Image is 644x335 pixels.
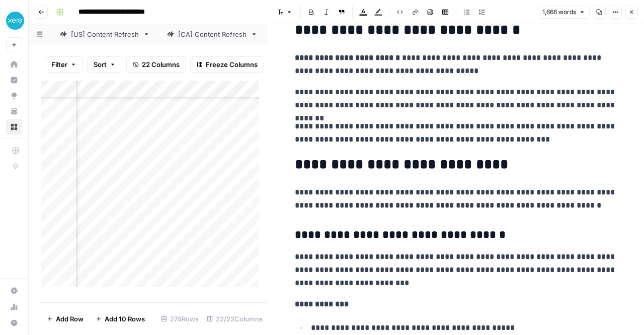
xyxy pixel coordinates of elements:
div: [CA] Content Refresh [178,29,247,39]
span: Filter [51,59,67,70]
a: [CA] Content Refresh [158,24,266,44]
a: Settings [6,283,22,299]
a: Browse [6,119,22,135]
button: Workspace: XeroOps [6,8,22,33]
a: Insights [6,72,22,88]
span: Sort [94,59,107,70]
button: Sort [87,56,122,73]
div: 22/22 Columns [203,311,267,327]
a: Home [6,56,22,73]
a: Your Data [6,103,22,119]
button: 22 Columns [126,56,186,73]
button: Add 10 Rows [90,311,151,327]
button: Add Row [41,311,90,327]
div: 274 Rows [157,311,203,327]
a: Opportunities [6,88,22,104]
a: [US] Content Refresh [51,24,158,44]
button: Filter [45,56,83,73]
span: Freeze Columns [206,59,258,70]
span: 22 Columns [142,59,180,70]
img: XeroOps Logo [6,12,24,30]
div: [US] Content Refresh [71,29,139,39]
button: Help + Support [6,315,22,331]
span: Add 10 Rows [105,314,145,324]
button: 1,666 words [538,6,590,19]
button: Freeze Columns [190,56,264,73]
span: Add Row [56,314,84,324]
a: Usage [6,299,22,315]
span: 1,666 words [542,8,576,17]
